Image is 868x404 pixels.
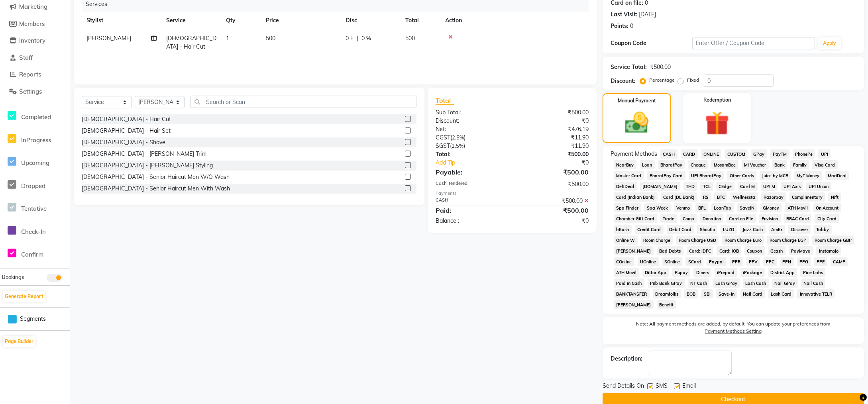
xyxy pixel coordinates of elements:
span: Coupon [744,246,765,255]
span: 2.5% [452,143,463,149]
span: Instamojo [816,246,841,255]
div: ( ) [430,133,512,142]
span: Rupay [672,268,691,277]
span: Tentative [21,205,47,212]
span: AmEx [769,225,786,234]
span: bKash [614,225,632,234]
span: Debit Card [667,225,694,234]
a: Staff [2,53,68,63]
span: Marketing [19,3,47,10]
a: Add Tip [430,159,526,167]
th: Stylist [82,12,161,29]
span: 1 [226,35,229,42]
span: MI Voucher [742,160,769,169]
span: Visa Card [812,160,838,169]
div: Sub Total: [430,108,512,117]
span: BOB [684,289,698,298]
span: ATH Movil [785,203,810,212]
span: Cheque [688,160,708,169]
span: UPI M [761,182,778,191]
div: Coupon Code [611,39,692,47]
span: Wellnessta [731,192,758,202]
span: District App [768,268,797,277]
div: ₹11.90 [512,133,595,142]
input: Enter Offer / Coupon Code [692,37,815,49]
span: Comp [680,214,697,223]
label: Percentage [649,76,675,84]
span: Donation [700,214,723,223]
span: Benefit [657,300,676,309]
span: MosamBee [711,160,738,169]
div: Last Visit: [611,10,637,19]
span: Discover [788,225,811,234]
div: [DEMOGRAPHIC_DATA] - Senior Haircut Men With Wash [82,184,230,193]
span: Pine Labs [800,268,825,277]
div: CASH [430,197,512,205]
span: COnline [614,257,634,266]
span: Room Charge GBP [812,235,854,245]
input: Search or Scan [190,96,416,108]
span: Innovative TELR [797,289,835,298]
img: _gift.svg [697,108,737,138]
span: LUZO [721,225,737,234]
div: ₹500.00 [512,167,595,177]
button: Page Builder [3,336,35,347]
div: Total: [430,150,512,159]
span: [PERSON_NAME] [614,300,654,309]
span: Family [790,160,809,169]
span: [DEMOGRAPHIC_DATA] - Hair Cut [166,35,216,50]
div: ( ) [430,142,512,150]
span: GMoney [760,203,782,212]
div: ₹500.00 [512,206,595,215]
button: Apply [818,37,841,49]
span: 0 % [361,34,371,43]
span: Razorpay [761,192,786,202]
span: Master Card [614,171,644,180]
span: Members [19,20,45,27]
span: MyT Money [794,171,822,180]
span: Card: IDFC [687,246,714,255]
span: THD [683,182,697,191]
span: UPI BharatPay [689,171,724,180]
button: Generate Report [3,291,45,302]
div: ₹500.00 [512,150,595,159]
div: ₹500.00 [650,63,671,71]
span: NT Cash [688,278,710,288]
span: CGST [436,134,450,141]
th: Action [440,12,589,29]
div: Discount: [611,77,635,85]
span: SMS [656,382,668,392]
span: | [357,34,358,43]
span: PayTM [770,149,789,159]
span: Card M [738,182,758,191]
label: Manual Payment [618,97,656,104]
span: MariDeal [825,171,849,180]
span: Upcoming [21,159,49,167]
span: Spa Week [644,203,671,212]
span: Other Cards [727,171,756,180]
span: NearBuy [614,160,636,169]
span: Loan [640,160,655,169]
span: Nail GPay [772,278,798,288]
div: ₹0 [512,217,595,225]
div: Payments [436,190,589,197]
span: UOnline [638,257,659,266]
span: Completed [21,113,51,121]
span: Bookings [2,274,24,280]
div: ₹500.00 [512,108,595,117]
span: UPI Axis [781,182,803,191]
div: [DEMOGRAPHIC_DATA] - Hair Cut [82,115,171,124]
span: CEdge [716,182,734,191]
span: Pnb Bank GPay [648,278,685,288]
span: BTC [714,192,727,202]
span: Room Charge [641,235,673,245]
span: RS [701,192,711,202]
span: Spa Finder [614,203,641,212]
span: BharatPay [658,160,685,169]
span: TCL [700,182,713,191]
span: UPI Union [806,182,831,191]
a: Marketing [2,2,68,12]
div: Cash Tendered: [430,180,512,188]
div: Description: [611,355,642,363]
span: PhonePe [793,149,815,159]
